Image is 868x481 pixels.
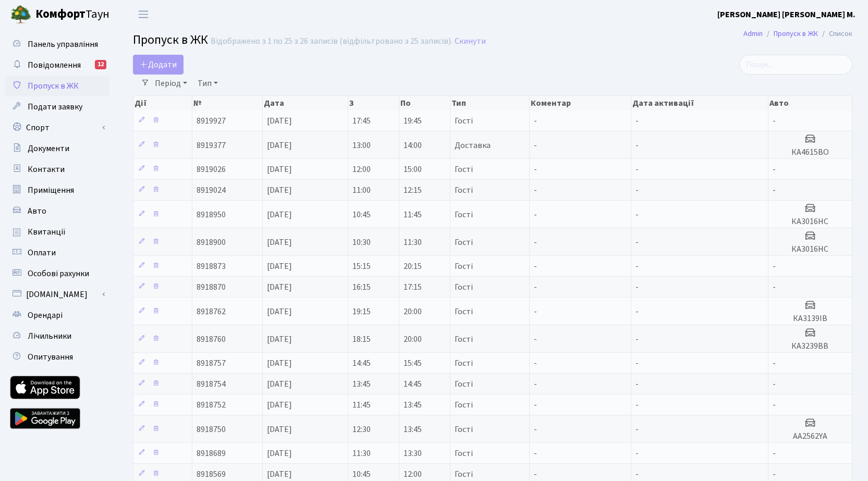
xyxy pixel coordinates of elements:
span: Доставка [455,141,491,150]
b: Комфорт [35,6,85,22]
a: Приміщення [5,180,109,201]
li: Список [818,28,852,40]
h5: КА3139ІВ [773,314,848,324]
a: Тип [193,75,222,92]
span: [DATE] [267,115,292,127]
span: 10:30 [352,237,371,248]
span: [DATE] [267,164,292,175]
a: Пропуск в ЖК [5,76,109,96]
span: - [534,237,537,248]
th: Коментар [530,96,631,110]
a: Лічильники [5,326,109,347]
th: Авто [768,96,852,110]
span: 14:45 [352,357,371,369]
th: Дата [263,96,348,110]
th: Дата активації [631,96,768,110]
span: - [635,281,639,293]
a: Квитанції [5,221,109,242]
span: 11:45 [352,399,371,411]
span: Гості [455,283,473,291]
a: Скинути [455,36,486,46]
span: 8918870 [197,281,226,293]
span: - [635,399,639,411]
span: 14:45 [404,378,422,390]
span: 14:00 [404,140,422,151]
span: - [635,261,639,272]
span: - [635,448,639,459]
input: Пошук... [739,55,852,75]
button: Переключити навігацію [130,6,156,23]
span: Гості [455,470,473,478]
span: [DATE] [267,357,292,369]
th: Дії [133,96,192,110]
a: Період [151,75,191,92]
span: Гості [455,401,473,409]
span: - [773,115,776,127]
span: - [534,209,537,220]
span: - [534,281,537,293]
a: [DOMAIN_NAME] [5,284,109,305]
span: 8918873 [197,261,226,272]
span: [DATE] [267,140,292,151]
a: Панель управління [5,34,109,55]
span: Гості [455,307,473,316]
span: 17:45 [352,115,371,127]
span: - [534,140,537,151]
span: Повідомлення [28,59,81,71]
span: 11:45 [404,209,422,220]
span: Квитанції [28,226,66,238]
img: logo.png [10,4,31,25]
span: 18:15 [352,334,371,345]
a: Оплати [5,242,109,263]
a: [PERSON_NAME] [PERSON_NAME] М. [717,8,855,21]
span: 20:00 [404,334,422,345]
span: Приміщення [28,184,74,196]
span: - [635,164,639,175]
th: № [192,96,263,110]
span: - [534,334,537,345]
span: - [773,261,776,272]
span: 20:00 [404,306,422,317]
span: - [635,468,639,480]
span: [DATE] [267,334,292,345]
span: 13:45 [352,378,371,390]
span: 20:15 [404,261,422,272]
span: 8918754 [197,378,226,390]
a: Авто [5,201,109,221]
span: Гості [455,425,473,434]
span: - [635,140,639,151]
span: 19:45 [404,115,422,127]
span: 13:45 [404,399,422,411]
span: Панель управління [28,39,98,50]
span: Подати заявку [28,101,82,113]
span: Документи [28,143,69,154]
h5: КА3016НС [773,244,848,254]
span: 8918750 [197,424,226,435]
span: 15:00 [404,164,422,175]
span: Гості [455,359,473,367]
h5: КА3016НС [773,217,848,227]
span: Опитування [28,351,73,363]
a: Спорт [5,117,109,138]
span: [DATE] [267,184,292,196]
a: Контакти [5,159,109,180]
span: 11:30 [404,237,422,248]
span: 8918569 [197,468,226,480]
span: Гості [455,165,473,174]
span: - [534,424,537,435]
span: 8918757 [197,357,226,369]
a: Додати [133,55,184,75]
span: 12:00 [404,468,422,480]
span: Гості [455,449,473,458]
span: 8918752 [197,399,226,411]
th: З [348,96,399,110]
div: 12 [95,60,106,69]
span: Контакти [28,164,65,175]
span: 8918900 [197,237,226,248]
span: - [773,164,776,175]
span: 8919927 [197,115,226,127]
span: Авто [28,205,46,217]
span: - [534,261,537,272]
span: 8919026 [197,164,226,175]
span: 13:45 [404,424,422,435]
